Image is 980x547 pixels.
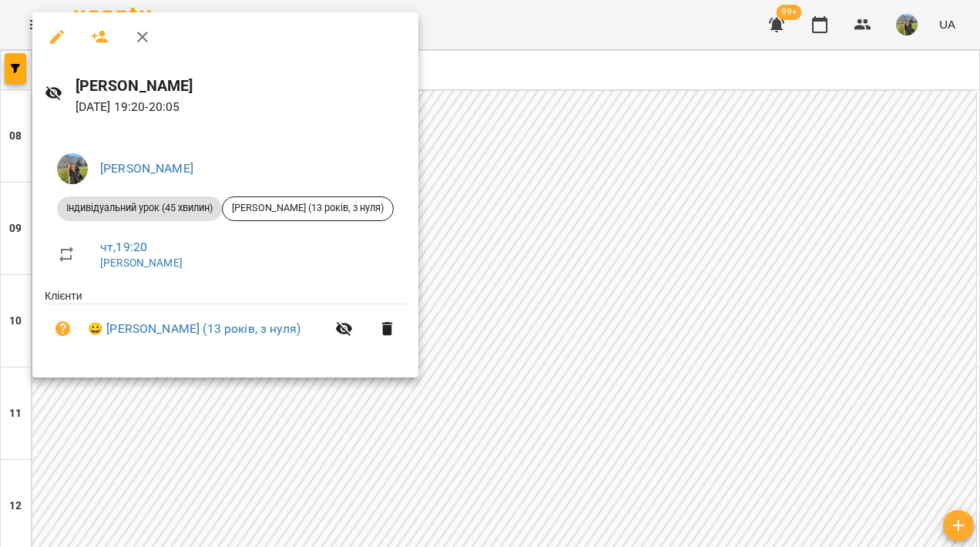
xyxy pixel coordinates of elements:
[100,240,147,254] a: чт , 19:20
[45,288,406,360] ul: Клієнти
[57,153,88,184] img: f0a73d492ca27a49ee60cd4b40e07bce.jpeg
[57,201,222,215] span: Індивідуальний урок (45 хвилин)
[100,257,183,269] a: [PERSON_NAME]
[76,98,406,116] p: [DATE] 19:20 - 20:05
[88,320,300,338] a: 😀 [PERSON_NAME] (13 років, з нуля)
[223,201,393,215] span: [PERSON_NAME] (13 років, з нуля)
[45,310,82,347] button: Візит ще не сплачено. Додати оплату?
[222,196,394,221] div: [PERSON_NAME] (13 років, з нуля)
[100,161,193,176] a: [PERSON_NAME]
[76,74,406,98] h6: [PERSON_NAME]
